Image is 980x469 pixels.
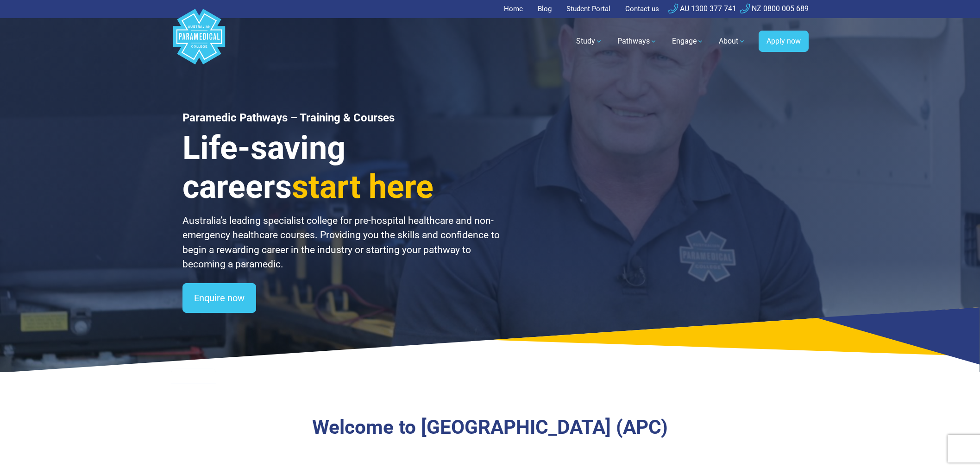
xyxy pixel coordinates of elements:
a: Australian Paramedical College [171,18,227,65]
a: AU 1300 377 741 [668,4,736,13]
span: start here [292,168,433,206]
a: NZ 0800 005 689 [740,4,809,13]
a: Enquire now [182,283,256,313]
p: Australia’s leading specialist college for pre-hospital healthcare and non-emergency healthcare c... [182,214,501,272]
h1: Paramedic Pathways – Training & Courses [182,111,501,125]
a: Pathways [612,28,663,54]
h3: Life-saving careers [182,128,501,206]
a: About [713,28,751,54]
a: Study [571,28,608,54]
a: Apply now [759,31,809,52]
a: Engage [666,28,710,54]
h3: Welcome to [GEOGRAPHIC_DATA] (APC) [224,416,756,439]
